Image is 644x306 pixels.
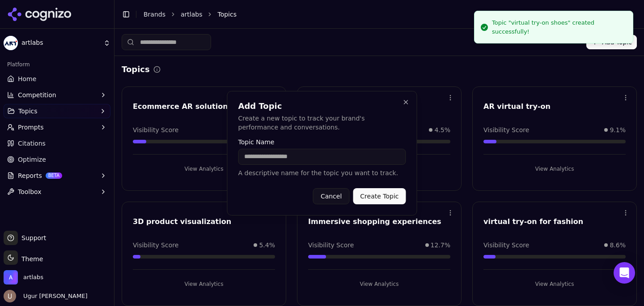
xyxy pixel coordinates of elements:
label: Topic Name [238,139,406,145]
h2: Add Topic [238,102,406,110]
p: Create a new topic to track your brand's performance and conversations. [238,114,406,132]
button: Cancel [313,188,349,204]
button: Create Topic [353,188,406,204]
p: A descriptive name for the topic you want to track. [238,168,406,177]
